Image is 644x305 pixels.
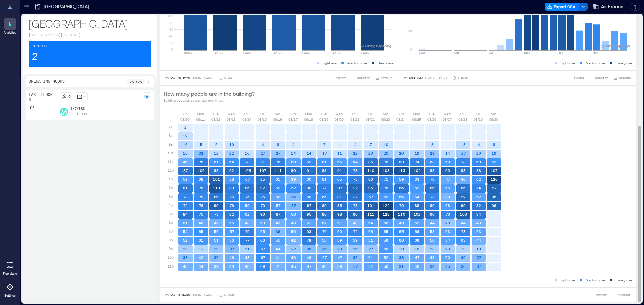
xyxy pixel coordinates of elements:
p: Wed [227,111,235,117]
p: 7a - 12a [130,79,142,84]
p: 2 [68,94,71,99]
text: 85 [337,203,342,208]
text: 80 [229,186,234,190]
button: COMPARE [611,292,632,298]
text: 111 [275,168,282,173]
span: Air France [601,3,623,10]
text: 59 [399,177,404,181]
text: 8 [493,142,495,147]
p: 4p [169,203,173,208]
text: 7 [323,142,326,147]
text: 78 [199,160,203,164]
text: 79 [399,203,404,208]
text: 63 [430,160,435,164]
text: 122 [383,203,390,208]
text: 85 [260,177,265,181]
text: 81 [337,195,342,199]
text: 86 [430,186,435,190]
text: 88 [461,168,466,173]
p: 2 [32,51,38,64]
text: 87 [276,212,281,216]
p: LAX: Floor 6 [29,92,57,103]
text: 91 [337,168,342,173]
text: 4pm [558,51,563,54]
text: 68 [307,195,311,199]
text: 2 [184,125,187,129]
p: 7a [169,124,173,130]
span: COMPARE [357,76,370,80]
text: 12 [214,151,219,155]
text: 11 [337,151,342,155]
text: [DATE] [272,51,282,54]
span: OPTIONS [619,76,631,80]
text: 74 [477,186,481,190]
p: Operating Hours [29,79,65,84]
p: Fri [476,111,480,117]
text: 74 [415,160,419,164]
text: 4 [478,142,480,147]
p: 08/14 [242,117,251,122]
text: 87 [338,186,342,190]
text: 32 [199,151,203,155]
text: 108 [383,168,390,173]
button: EXPORT [567,75,586,81]
p: 1 [84,94,86,99]
button: Last 3 Weeks |[DATE]-[DATE] [164,292,215,298]
text: [DATE] [243,51,253,54]
text: 29 [430,151,435,155]
text: 82 [476,203,481,208]
text: 78 [353,168,358,173]
text: [DATE] [331,51,341,54]
text: 4 [354,142,357,147]
text: 73 [461,160,466,164]
p: 08/18 [304,117,313,122]
text: 56 [445,186,450,190]
text: 101 [367,203,374,208]
p: Sun [398,111,404,117]
text: 71 [261,160,265,164]
text: 120 [491,177,498,181]
text: 19 [492,151,496,155]
text: 76 [230,203,234,208]
text: 13 [461,142,466,147]
p: Showers [71,106,87,112]
p: Mon [197,111,204,117]
text: 83 [430,168,435,173]
text: 97 [307,203,312,208]
text: 71 [384,177,388,181]
text: 99 [214,203,219,208]
p: Thu [244,111,250,117]
text: 65 [322,195,327,199]
button: OPTIONS [612,75,632,81]
span: COMPARE [595,76,608,80]
text: 80 [307,186,311,190]
p: Tue [213,111,219,117]
text: 50 [276,195,280,199]
p: 08/16 [273,117,282,122]
p: Sat [491,111,496,117]
text: 86 [399,186,404,190]
p: [STREET_ADDRESS][US_STATE] [29,33,151,38]
text: 57 [276,203,281,208]
p: Tue [321,111,327,117]
text: 8 [431,142,434,147]
p: 08/30 [489,117,498,122]
p: 1p [169,176,173,182]
text: 17 [322,151,327,155]
text: 47 [446,177,450,181]
text: 97 [353,186,358,190]
text: 76 [384,160,388,164]
p: Heavy use [378,60,394,66]
span: EXPORT [336,76,346,80]
p: 10a [168,150,174,156]
text: 56 [291,212,296,216]
text: 59 [183,177,188,181]
p: Heavy use [616,60,632,66]
text: 54 [353,160,358,164]
p: 12p [168,168,174,173]
p: 08/28 [458,117,467,122]
text: 75 [199,212,203,216]
text: 105 [198,168,205,173]
text: 86 [368,177,373,181]
text: 73 [214,212,219,216]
